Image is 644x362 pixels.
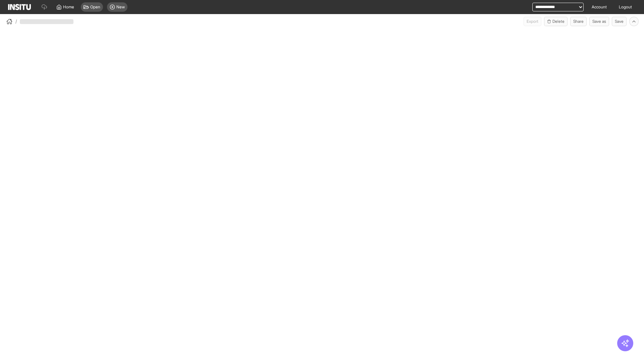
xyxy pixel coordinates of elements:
[5,17,17,25] button: /
[63,4,74,10] span: Home
[570,17,587,26] button: Share
[15,18,17,25] span: /
[524,17,541,26] button: Export
[116,4,125,10] span: New
[524,17,541,26] span: Can currently only export from Insights reports.
[8,4,31,10] img: Logo
[90,4,100,10] span: Open
[544,17,568,26] button: Delete
[612,17,627,26] button: Save
[589,17,609,26] button: Save as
